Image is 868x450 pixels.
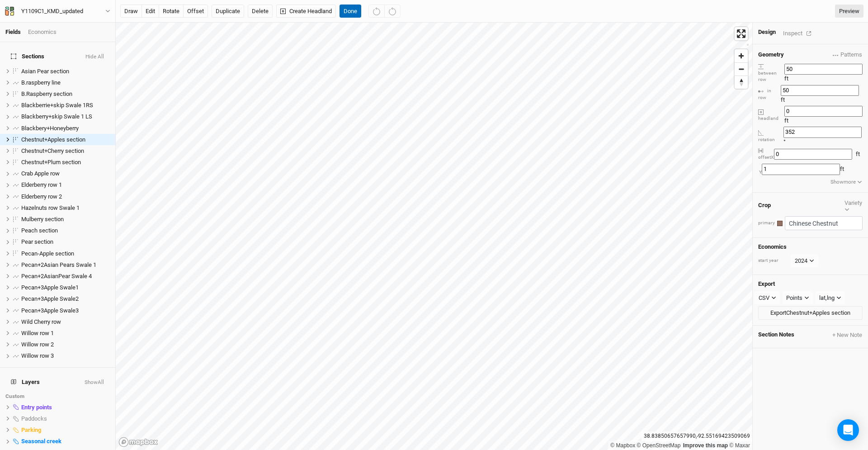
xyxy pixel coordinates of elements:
[21,284,79,291] span: Pecan+3Apple Swale1
[21,330,110,337] div: Willow row 1
[21,261,110,269] div: Pecan+2Asian Pears Swale 1
[786,294,802,303] div: Points
[21,170,60,177] span: Crab Apple row
[21,68,69,75] span: Asian Pear section
[832,50,863,60] button: Patterns
[118,437,158,447] a: Mapbox logo
[21,318,61,325] span: Wild Cherry row
[21,426,41,433] span: Parking
[837,419,859,441] div: Open Intercom Messenger
[28,28,57,36] div: Economics
[21,125,110,132] div: Blackbery+Honeyberry
[159,5,184,18] button: rotate
[21,438,110,445] div: Seasonal creek
[11,53,44,60] span: Sections
[832,331,863,339] button: + New Note
[21,238,53,245] span: Pear section
[21,227,110,234] div: Peach section
[830,178,863,187] button: Showmore
[759,294,769,303] div: CSV
[21,159,81,166] span: Chestnut+Plum section
[819,294,835,303] div: lat,lng
[21,170,110,177] div: Crab Apple row
[21,352,54,359] span: Willow row 3
[21,113,92,120] span: Blackberry+skip Swale 1 LS
[21,273,92,279] span: Pecan+2AsianPear Swale 4
[21,136,110,143] div: Chestnut+Apples section
[21,7,83,16] div: Y1109C1_KMD_updated
[840,166,844,172] span: ft
[21,261,96,268] span: Pecan+2Asian Pears Swale 1
[642,431,752,441] div: 38.83850657657990 , -92.55169423509069
[21,404,52,411] span: Entry points
[21,341,110,348] div: Willow row 2
[21,415,110,422] div: Paddocks
[21,250,74,257] span: Pecan-Apple section
[248,5,273,18] button: Delete
[21,193,110,200] div: Elderberry row 2
[116,23,752,450] canvas: Map
[21,181,110,189] div: Elderberry row 1
[21,438,61,445] span: Seasonal creek
[5,6,111,16] button: Y1109C1_KMD_updated
[21,284,110,291] div: Pecan+3Apple Swale1
[729,442,750,449] a: Maxar
[120,5,142,18] button: draw
[758,202,771,209] h4: Crop
[21,426,110,434] div: Parking
[844,198,863,213] button: Variety
[735,27,748,40] span: Enter fullscreen
[755,291,780,305] button: CSV
[21,238,110,246] div: Pear section
[735,62,748,76] button: Zoom out
[183,5,208,18] button: offset
[21,250,110,257] div: Pecan-Apple section
[21,273,110,280] div: Pecan+2AsianPear Swale 4
[21,330,54,336] span: Willow row 1
[735,63,748,76] span: Zoom out
[758,306,863,320] button: ExportChestnut+Apples section
[21,216,110,223] div: Mulberry section
[21,125,79,132] span: Blackbery+Honeyberry
[683,442,728,449] a: Improve this map
[735,76,748,89] span: Reset bearing to north
[21,404,110,411] div: Entry points
[368,5,385,18] button: Undo (^z)
[758,169,762,176] div: Y
[21,136,85,143] span: Chestnut+Apples section
[758,63,784,83] div: between row
[21,147,84,154] span: Chestnut+Cherry section
[21,227,58,234] span: Peach section
[784,75,788,82] span: ft
[21,90,110,98] div: B.Raspberry section
[21,147,110,155] div: Chestnut+Cherry section
[276,5,336,18] button: Create Headland
[21,341,54,348] span: Willow row 2
[637,442,681,449] a: OpenStreetMap
[21,216,64,223] span: Mulberry section
[21,102,93,109] span: Blackberrie+skip Swale 1RS
[21,352,110,360] div: Willow row 3
[758,28,776,36] div: Design
[84,379,104,386] button: ShowAll
[21,79,61,86] span: B.raspberry line
[781,96,785,103] span: ft
[791,254,818,268] button: 2024
[21,113,110,120] div: Blackberry+skip Swale 1 LS
[735,49,748,62] button: Zoom in
[21,193,62,200] span: Elderberry row 2
[21,181,62,188] span: Elderberry row 1
[835,5,863,18] a: Preview
[758,257,790,264] div: start year
[784,117,788,124] span: ft
[833,50,862,59] span: Patterns
[21,307,110,314] div: Pecan+3Apple Swale3
[212,5,244,18] button: Duplicate
[758,130,783,143] div: rotation
[21,102,110,109] div: Blackberrie+skip Swale 1RS
[783,138,786,145] span: °
[758,331,794,339] span: Section Notes
[21,90,72,97] span: B.Raspberry section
